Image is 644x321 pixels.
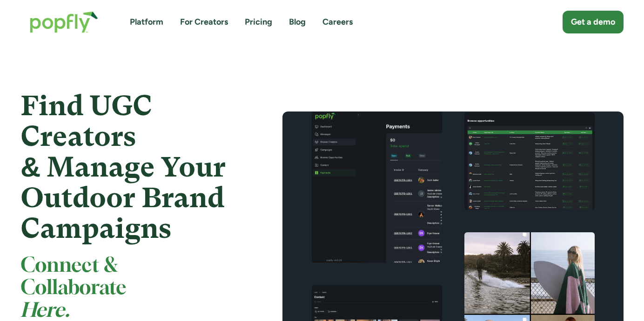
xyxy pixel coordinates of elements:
[289,16,306,28] a: Blog
[571,16,615,28] div: Get a demo
[563,11,624,33] a: Get a demo
[20,301,70,321] em: Here.
[322,16,353,28] a: Careers
[245,16,272,28] a: Pricing
[20,2,107,42] a: home
[180,16,228,28] a: For Creators
[130,16,163,28] a: Platform
[20,90,226,244] strong: Find UGC Creators & Manage Your Outdoor Brand Campaigns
